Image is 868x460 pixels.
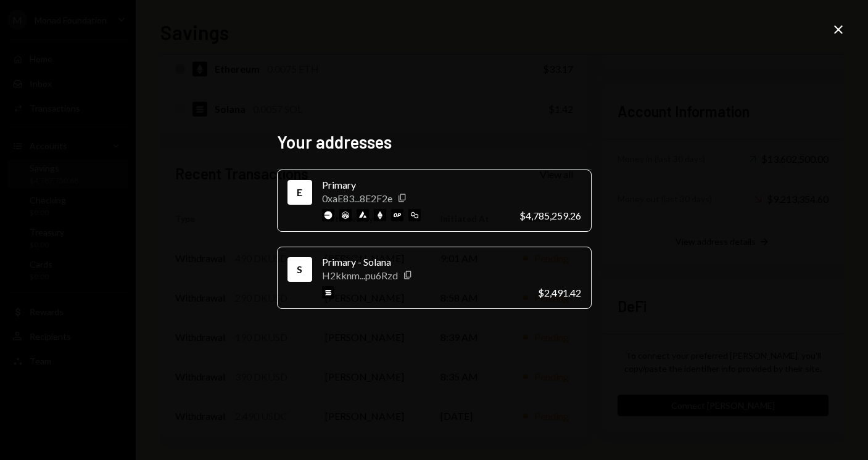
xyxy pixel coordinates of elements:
[322,255,528,269] div: Primary - Solana
[339,209,352,221] img: arbitrum-mainnet
[290,183,310,202] div: Ethereum
[408,209,421,221] img: polygon-mainnet
[357,209,369,221] img: avalanche-mainnet
[322,286,334,298] img: solana-mainnet
[322,209,334,221] img: base-mainnet
[322,178,510,192] div: Primary
[277,130,592,154] h2: Your addresses
[290,260,310,279] div: Solana
[322,269,398,281] div: H2kknm...pu6Rzd
[374,209,386,221] img: ethereum-mainnet
[538,287,581,298] div: $2,491.42
[322,192,392,204] div: 0xaE83...8E2F2e
[391,209,403,221] img: optimism-mainnet
[519,210,581,221] div: $4,785,259.26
